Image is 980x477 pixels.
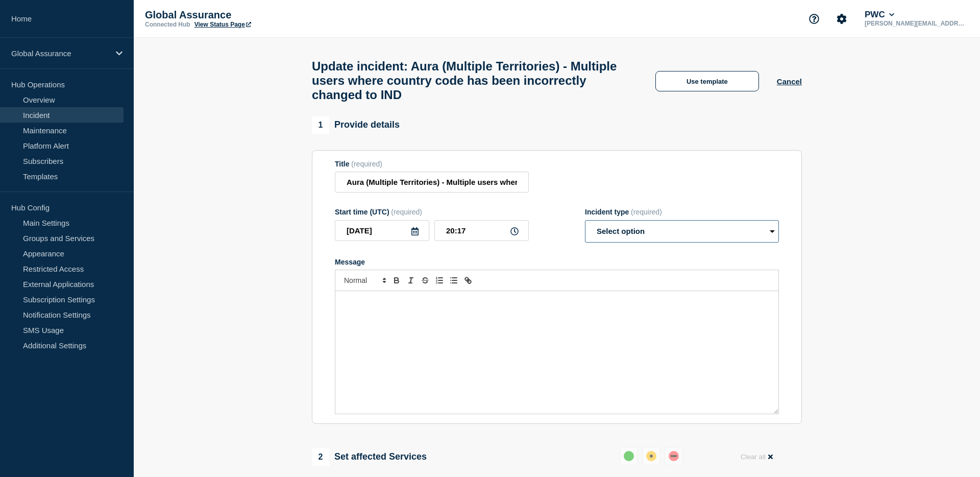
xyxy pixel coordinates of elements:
[312,116,400,134] div: Provide details
[391,208,422,216] span: (required)
[863,20,969,27] p: [PERSON_NAME][EMAIL_ADDRESS][PERSON_NAME][DOMAIN_NAME]
[335,160,529,168] div: Title
[389,274,404,287] button: Toggle bold text
[312,116,329,134] span: 1
[335,172,529,193] input: Title
[335,220,429,241] input: YYYY-MM-DD
[335,208,529,216] div: Start time (UTC)
[145,21,190,28] p: Connected Hub
[655,71,759,91] button: Use template
[863,10,896,20] button: PWC
[312,448,329,466] span: 2
[312,59,638,102] h1: Update incident: Aura (Multiple Territories) - Multiple users where country code has been incorre...
[777,77,802,86] button: Cancel
[432,274,447,287] button: Toggle ordered list
[335,258,779,266] div: Message
[585,220,779,243] select: Incident type
[335,291,778,414] div: Message
[646,451,656,461] div: affected
[434,220,529,241] input: HH:MM
[665,447,683,465] button: down
[418,274,432,287] button: Toggle strikethrough text
[642,447,660,465] button: affected
[351,160,382,168] span: (required)
[145,9,349,21] p: Global Assurance
[585,208,779,216] div: Incident type
[631,208,662,216] span: (required)
[461,274,475,287] button: Toggle link
[803,8,825,30] button: Support
[624,451,634,461] div: up
[194,21,251,28] a: View Status Page
[669,451,679,461] div: down
[404,274,418,287] button: Toggle italic text
[620,447,638,465] button: up
[831,8,852,30] button: Account settings
[11,49,109,58] p: Global Assurance
[734,447,779,467] button: Clear all
[312,448,427,466] div: Set affected Services
[339,274,389,287] span: Font size
[447,274,461,287] button: Toggle bulleted list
